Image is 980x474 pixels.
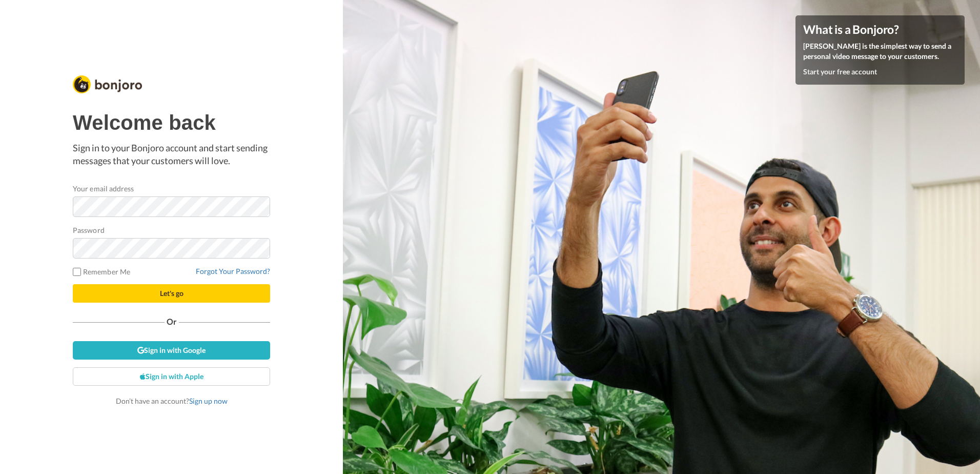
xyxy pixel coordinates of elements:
[73,268,81,276] input: Remember Me
[73,142,270,168] p: Sign in to your Bonjoro account and start sending messages that your customers will love.
[73,284,270,303] button: Let's go
[160,289,183,298] span: Let's go
[73,266,130,277] label: Remember Me
[196,267,270,275] a: Forgot Your Password?
[73,367,270,386] a: Sign in with Apple
[73,341,270,360] a: Sign in with Google
[803,41,957,62] p: [PERSON_NAME] is the simplest way to send a personal video message to your customers.
[165,318,179,325] span: Or
[803,67,877,76] a: Start your free account
[73,225,105,235] label: Password
[116,397,228,405] span: Don’t have an account?
[189,397,228,405] a: Sign up now
[73,183,134,194] label: Your email address
[803,23,957,36] h4: What is a Bonjoro?
[73,111,270,134] h1: Welcome back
